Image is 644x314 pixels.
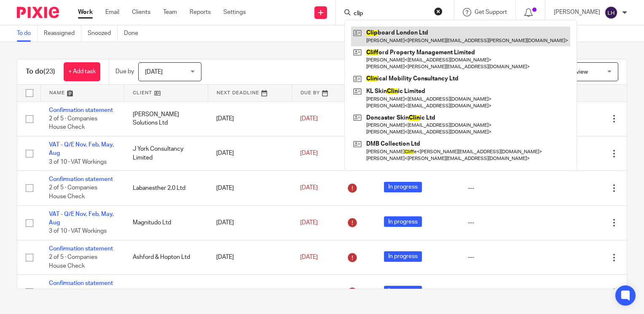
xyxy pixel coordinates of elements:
td: [DATE] [208,275,292,309]
span: [DATE] [145,69,163,75]
span: In progress [384,251,422,262]
p: [PERSON_NAME] [554,8,600,16]
a: Confirmation statement [49,280,113,286]
span: 3 of 10 · VAT Workings [49,159,107,165]
button: Clear [434,7,443,16]
span: [DATE] [300,116,318,122]
td: EG Foam Holdings [124,275,208,309]
td: [DATE] [208,136,292,170]
span: 2 of 5 · Companies House Check [49,116,97,130]
td: J York Consultancy Limited [124,136,208,170]
div: --- [468,253,535,261]
span: Get Support [475,9,507,15]
span: 2 of 5 · Companies House Check [49,185,97,200]
h1: To do [26,67,55,76]
a: VAT - Q/E Nov, Feb, May, Aug [49,142,114,156]
a: Clients [132,8,150,16]
span: In progress [384,216,422,227]
span: [DATE] [300,150,318,156]
input: Search [353,10,429,18]
div: --- [468,184,535,192]
a: Team [163,8,177,16]
a: Work [78,8,93,16]
a: To do [17,25,38,42]
img: svg%3E [604,6,618,19]
span: In progress [384,182,422,192]
td: [PERSON_NAME] Solutions Ltd [124,101,208,136]
span: [DATE] [300,254,318,260]
span: [DATE] [300,185,318,191]
a: Done [124,25,145,42]
p: Due by [115,67,134,76]
td: Ashford & Hopton Ltd [124,240,208,274]
a: VAT - Q/E Nov, Feb, May, Aug [49,211,114,226]
td: [DATE] [208,171,292,205]
td: Magnitudo Ltd [124,205,208,240]
td: [DATE] [208,240,292,274]
td: Labanesther 2.0 Ltd [124,171,208,205]
div: --- [468,218,535,227]
div: --- [468,288,535,296]
a: Reassigned [44,25,81,42]
a: Confirmation statement [49,246,113,252]
span: In progress [384,286,422,296]
a: + Add task [64,62,100,81]
a: Email [105,8,119,16]
span: (23) [43,68,55,75]
a: Snoozed [88,25,118,42]
a: Settings [223,8,246,16]
span: [DATE] [300,220,318,226]
span: 2 of 5 · Companies House Check [49,254,97,269]
td: [DATE] [208,101,292,136]
a: Reports [190,8,211,16]
img: Pixie [17,7,59,18]
a: Confirmation statement [49,107,113,113]
td: [DATE] [208,205,292,240]
span: 3 of 10 · VAT Workings [49,229,107,234]
a: Confirmation statement [49,176,113,182]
